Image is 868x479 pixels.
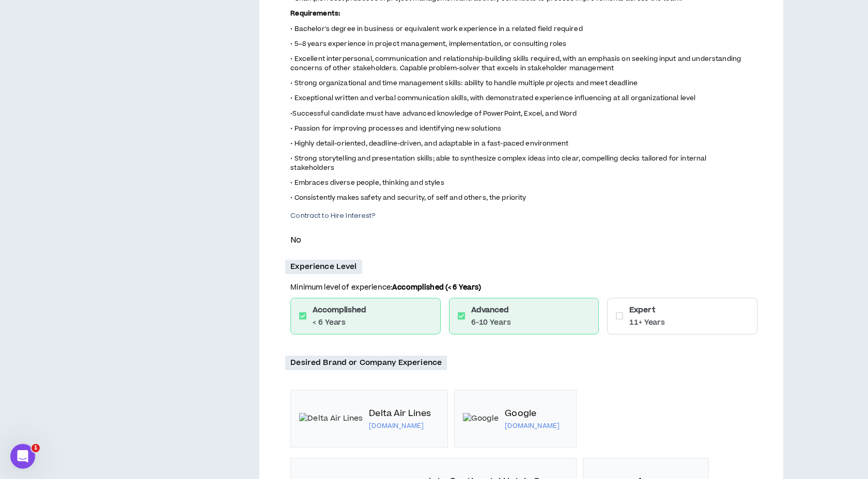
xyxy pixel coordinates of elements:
[32,444,40,452] span: 1
[471,305,511,315] h6: Advanced
[290,178,444,187] span: • Embraces diverse people, thinking and styles
[290,78,638,88] span: • Strong organizational and time management skills: ability to handle multiple projects and meet ...
[290,193,526,202] span: • Consistently makes safety and security, of self and others, the priority
[392,282,481,293] b: Accomplished (< 6 Years)
[285,356,447,370] p: Desired Brand or Company Experience
[629,305,665,315] h6: Expert
[290,211,757,220] p: Contract to Hire Interest?
[290,282,757,297] p: Minimum level of experience:
[290,54,741,73] span: • Excellent interpersonal, communication and relationship-building skills required, with an empha...
[313,317,366,328] p: < 6 Years
[313,305,366,315] h6: Accomplished
[10,444,35,469] iframe: Intercom live chat
[369,407,431,420] p: Delta Air Lines
[505,407,560,420] p: Google
[290,24,582,34] span: • Bachelor's degree in business or equivalent work experience in a related field required
[290,139,568,148] span: • Highly detail-oriented, deadline-driven, and adaptable in a fast-paced environment
[369,422,431,430] p: [DOMAIN_NAME]
[463,413,499,424] img: Google
[505,422,560,430] p: [DOMAIN_NAME]
[471,317,511,328] p: 6-10 Years
[285,260,362,274] p: Experience Level
[290,109,577,118] span: •Successful candidate must have advanced knowledge of PowerPoint, Excel, and Word
[290,39,566,49] span: • 5–8 years experience in project management, implementation, or consulting roles
[299,413,363,424] img: Delta Air Lines
[629,317,665,328] p: 11+ Years
[290,233,757,247] p: No
[290,124,501,133] span: • Passion for improving processes and identifying new solutions
[290,9,340,18] strong: Requirements:
[290,93,695,103] span: • Exceptional written and verbal communication skills, with demonstrated experience influencing a...
[290,154,706,172] span: • Strong storytelling and presentation skills; able to synthesize complex ideas into clear, compe...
